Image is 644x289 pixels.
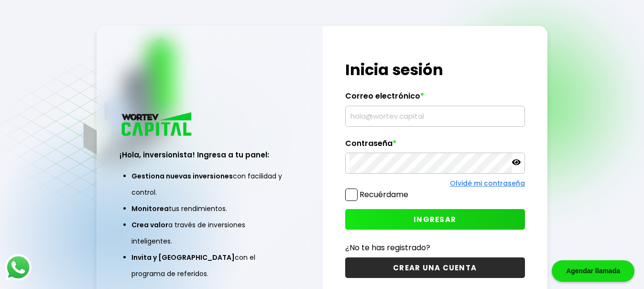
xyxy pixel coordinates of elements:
span: Crea valor [131,220,168,230]
label: Contraseña [345,139,525,153]
h3: ¡Hola, inversionista! Ingresa a tu panel: [120,149,299,160]
span: INGRESAR [414,214,456,224]
li: a través de inversiones inteligentes. [131,217,287,249]
li: tus rendimientos. [131,200,287,217]
a: ¿No te has registrado?CREAR UNA CUENTA [345,242,525,278]
div: Agendar llamada [552,260,634,282]
p: ¿No te has registrado? [345,242,525,254]
span: Invita y [GEOGRAPHIC_DATA] [131,253,235,262]
span: Monitorea [131,204,169,213]
button: CREAR UNA CUENTA [345,257,525,278]
label: Correo electrónico [345,91,525,106]
img: logo_wortev_capital [120,111,195,139]
h1: Inicia sesión [345,58,525,81]
input: hola@wortev.capital [349,106,521,126]
a: Olvidé mi contraseña [450,178,525,188]
img: logos_whatsapp-icon.242b2217.svg [5,254,32,281]
li: con facilidad y control. [131,168,287,200]
label: Recuérdame [360,189,408,200]
button: INGRESAR [345,209,525,230]
li: con el programa de referidos. [131,249,287,282]
span: Gestiona nuevas inversiones [131,171,233,181]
